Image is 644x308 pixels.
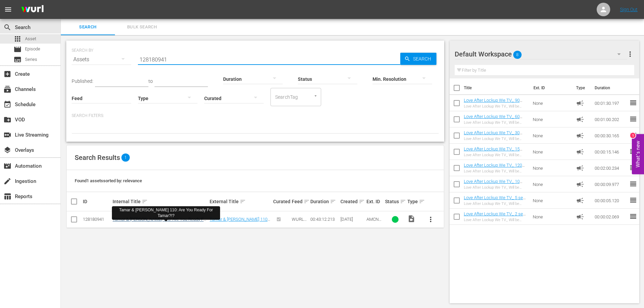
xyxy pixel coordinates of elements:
[25,35,36,42] span: Asset
[464,218,528,222] div: Love After Lockup We TV_ Will be right back 02 S01642103001 FINAL
[292,217,307,227] span: WURL Feed
[3,131,11,139] span: Live Streaming
[632,134,644,174] button: Open Feedback Widget
[629,180,637,188] span: reorder
[576,213,584,221] span: Ad
[210,217,270,227] a: Tamar & [PERSON_NAME] 110: Are You Ready For Tamar?!?
[464,163,525,173] a: Love After Lockup We TV_ 120 sec ad slate
[464,211,526,221] a: Love After Lockup We TV_ 2 sec ad slate
[119,23,165,31] span: Bulk Search
[113,197,208,206] div: Internal Title
[464,130,522,140] a: Love After Lockup We TV_ 30 sec ad slate
[14,45,22,53] span: Episode
[576,148,584,156] span: Ad
[366,217,381,232] span: AMCNVR0000005578
[576,99,584,107] span: Ad
[240,198,246,205] span: sort
[576,196,584,205] span: Ad
[530,111,573,127] td: None
[72,78,93,84] span: Published:
[16,2,49,18] img: ans4CAIJ8jUAAAAAAAAAAAAAAAAAAAAAAAAgQb4GAAAAAAAAAAAAAAAAAAAAAAAAJMjXAAAAAAAAAAAAAAAAAAAAAAAAgAT5G...
[629,99,637,107] span: reorder
[419,198,425,205] span: sort
[464,195,526,205] a: Love After Lockup We TV_ 5 sec ad slate
[464,114,522,124] a: Love After Lockup We TV_ 60 sec ad slate
[629,196,637,204] span: reorder
[3,116,11,124] span: VOD
[592,160,629,176] td: 00:02:00.234
[312,93,319,99] button: Open
[530,192,573,209] td: None
[72,50,131,69] div: Assets
[3,162,11,170] span: Automation
[629,131,637,139] span: reorder
[340,197,364,206] div: Created
[310,197,338,206] div: Duration
[464,98,522,108] a: Love After Lockup We TV_ 90 sec ad slate
[530,127,573,144] td: None
[530,176,573,192] td: None
[400,198,406,205] span: sort
[3,177,11,185] span: Ingestion
[14,35,22,43] span: Asset
[385,197,405,206] div: Status
[529,78,572,97] th: Ext. ID
[359,198,365,205] span: sort
[292,197,308,206] div: Feed
[3,70,11,78] span: Create
[620,7,638,12] a: Sign Out
[592,144,629,160] td: 00:00:15.146
[576,180,584,188] span: Ad
[592,111,629,127] td: 00:01:00.202
[513,48,522,62] span: 8
[464,185,528,190] div: Love After Lockup We TV_ Will be right back 10 S01642105001 FINAL
[464,179,522,189] a: Love After Lockup We TV_ 10 sec ad slate
[592,209,629,225] td: 00:00:02.069
[400,53,436,65] button: Search
[121,153,130,162] span: 1
[423,211,439,228] button: more_vert
[464,104,528,109] div: Love After Lockup We TV_ Will be right back 90 S01642109001 FINAL
[3,192,11,200] span: Reports
[530,160,573,176] td: None
[340,217,364,222] div: [DATE]
[310,217,338,222] div: 00:43:12.213
[592,95,629,111] td: 00:01:30.197
[142,198,148,205] span: sort
[626,50,634,58] span: more_vert
[629,115,637,123] span: reorder
[427,215,435,223] span: more_vert
[3,100,11,109] span: Schedule
[65,23,111,31] span: Search
[592,176,629,192] td: 00:00:09.977
[629,164,637,172] span: reorder
[530,95,573,111] td: None
[576,164,584,172] span: Ad
[576,132,584,140] span: Ad
[464,153,528,157] div: Love After Lockup We TV_ Will be right back 15 S01642106001 FINAL
[592,127,629,144] td: 00:00:30.165
[4,5,12,14] span: menu
[530,144,573,160] td: None
[530,209,573,225] td: None
[25,46,40,52] span: Episode
[366,199,383,204] div: Ext. ID
[464,146,522,157] a: Love After Lockup We TV_ 15 sec ad slate
[455,45,627,64] div: Default Workspace
[464,120,528,125] div: Love After Lockup We TV_ Will be right back 60 S01642108001 FINAL
[410,53,436,65] span: Search
[464,169,528,173] div: Love After Lockup We TV_ Will be right back 120 S01642110001 FINAL
[14,55,22,64] span: Series
[592,192,629,209] td: 00:00:05.120
[464,202,528,206] div: Love After Lockup We TV_ Will be right back 05 S01642104001 FINAL
[407,197,420,206] div: Type
[330,198,336,205] span: sort
[629,147,637,156] span: reorder
[572,78,591,97] th: Type
[626,46,634,62] button: more_vert
[72,113,439,119] p: Search Filters:
[83,217,111,222] div: 128180941
[464,137,528,141] div: Love After Lockup We TV_ Will be right back 30 S01642107001 FINAL
[630,133,636,138] div: 1
[576,115,584,123] span: Ad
